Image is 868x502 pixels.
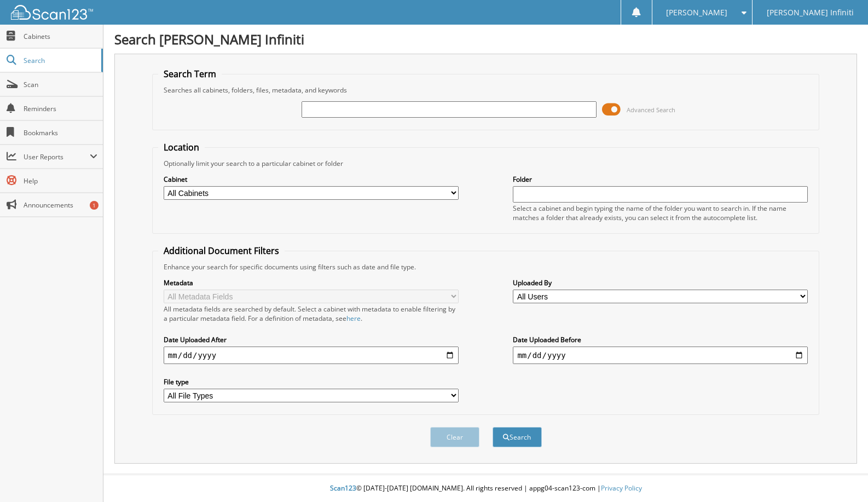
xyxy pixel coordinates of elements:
span: Scan [24,80,97,89]
span: [PERSON_NAME] [666,9,727,16]
label: Uploaded By [513,278,808,287]
div: © [DATE]-[DATE] [DOMAIN_NAME]. All rights reserved | appg04-scan123-com | [103,475,868,502]
span: User Reports [24,152,90,161]
legend: Additional Document Filters [158,245,285,257]
legend: Search Term [158,68,222,80]
span: Bookmarks [24,128,97,137]
label: Date Uploaded After [164,335,459,344]
img: scan123-logo-white.svg [11,5,93,20]
legend: Location [158,141,205,153]
button: Search [493,427,542,447]
div: Enhance your search for specific documents using filters such as date and file type. [158,262,813,272]
span: Announcements [24,200,97,210]
div: All metadata fields are searched by default. Select a cabinet with metadata to enable filtering b... [164,304,459,323]
span: Scan123 [330,483,356,493]
a: here [346,314,361,323]
div: Optionally limit your search to a particular cabinet or folder [158,159,813,168]
span: Search [24,56,96,65]
label: File type [164,377,459,386]
label: Folder [513,175,808,184]
div: Select a cabinet and begin typing the name of the folder you want to search in. If the name match... [513,204,808,222]
h1: Search [PERSON_NAME] Infiniti [114,30,857,48]
label: Metadata [164,278,459,287]
span: Cabinets [24,32,97,41]
span: Reminders [24,104,97,113]
div: Searches all cabinets, folders, files, metadata, and keywords [158,85,813,95]
span: Help [24,176,97,186]
div: 1 [90,201,99,210]
a: Privacy Policy [601,483,642,493]
button: Clear [430,427,479,447]
span: [PERSON_NAME] Infiniti [767,9,854,16]
input: end [513,347,808,364]
span: Advanced Search [627,106,675,114]
input: start [164,347,459,364]
label: Cabinet [164,175,459,184]
label: Date Uploaded Before [513,335,808,344]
